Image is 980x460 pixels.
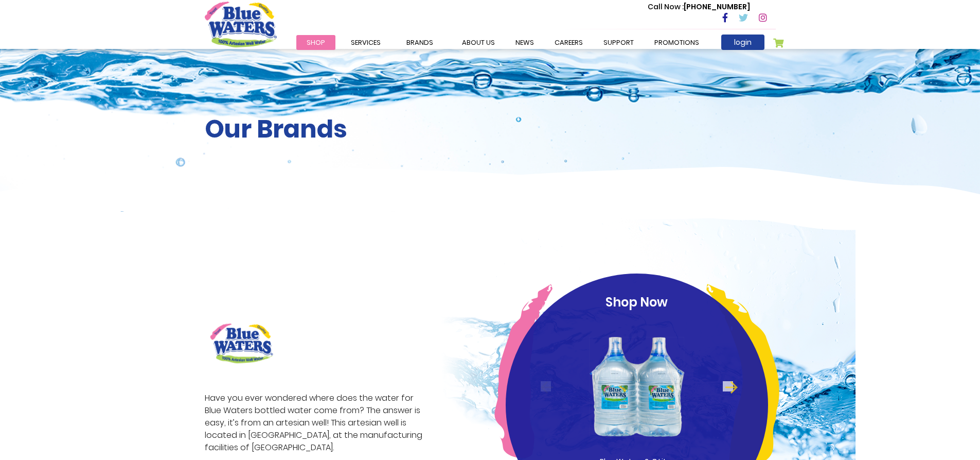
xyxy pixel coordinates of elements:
[544,35,593,50] a: careers
[541,381,551,391] button: Previous
[723,381,733,391] button: Next
[205,318,278,369] img: brand logo
[587,317,687,456] img: Blue_Waters_2x8_Litre_1_1.png
[205,392,428,454] p: Have you ever wondered where does the water for Blue Waters bottled water come from? The answer i...
[406,38,433,47] span: Brands
[721,35,764,50] a: login
[351,38,381,47] span: Services
[452,35,505,50] a: about us
[205,114,776,144] h2: Our Brands
[525,293,749,312] p: Shop Now
[648,2,684,12] span: Call Now :
[307,38,325,47] span: Shop
[494,284,553,458] img: pink-curve.png
[593,35,644,50] a: support
[648,2,750,12] p: [PHONE_NUMBER]
[644,35,709,50] a: Promotions
[505,35,544,50] a: News
[205,2,277,47] a: store logo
